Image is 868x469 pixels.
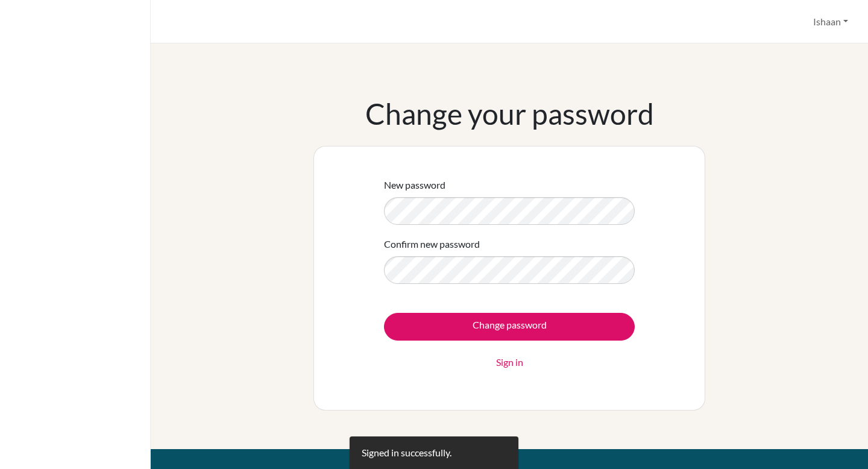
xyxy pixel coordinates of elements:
[384,178,445,192] label: New password
[384,237,480,251] label: Confirm new password
[384,313,635,341] input: Change password
[808,10,854,33] button: Ishaan
[365,96,654,131] h1: Change your password
[362,445,451,460] div: Signed in successfully.
[496,355,523,370] a: Sign in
